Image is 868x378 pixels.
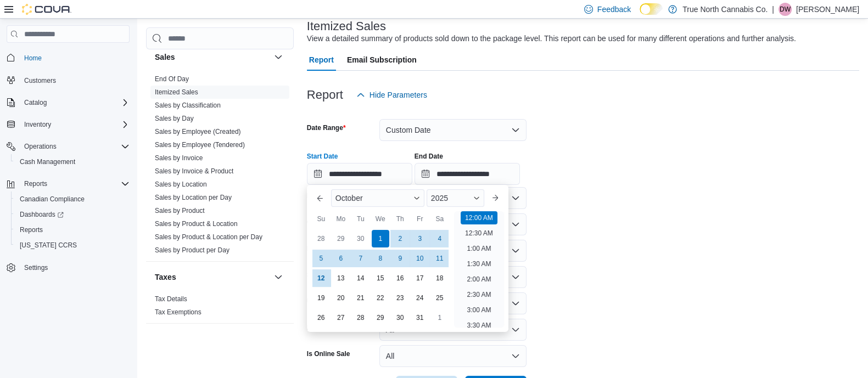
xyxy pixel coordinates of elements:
img: Cova [22,4,71,15]
button: Canadian Compliance [11,191,134,207]
span: Sales by Day [155,114,194,123]
div: Sa [431,210,449,228]
a: Tax Exemptions [155,308,201,316]
input: Dark Mode [640,3,663,15]
span: Sales by Location [155,180,207,189]
a: Sales by Product [155,207,205,215]
a: Dashboards [15,208,68,221]
input: Press the down key to open a popover containing a calendar. [415,163,520,185]
a: Sales by Invoice & Product [155,167,233,175]
div: Dane Wojtowicz [779,3,792,16]
a: Sales by Product & Location per Day [155,233,262,241]
a: Itemized Sales [155,88,198,96]
span: Dashboards [20,210,64,219]
span: Sales by Product per Day [155,246,229,255]
a: Cash Management [15,155,80,168]
span: End Of Day [155,75,189,83]
span: Sales by Employee (Tendered) [155,140,245,149]
a: Sales by Location [155,180,207,188]
span: Sales by Classification [155,101,221,110]
div: day-4 [431,230,449,247]
h3: Sales [155,52,175,63]
div: day-6 [332,250,350,267]
span: October [335,194,363,202]
span: Cash Management [15,155,130,168]
a: Settings [20,261,52,274]
div: day-3 [411,230,429,247]
li: 12:00 AM [461,211,497,224]
li: 1:00 AM [462,242,495,255]
span: Sales by Product & Location [155,219,238,228]
p: True North Cannabis Co. [682,3,768,16]
a: Canadian Compliance [15,193,89,206]
input: Press the down key to enter a popover containing a calendar. Press the escape key to close the po... [307,163,412,185]
button: Customers [2,72,134,88]
button: Settings [2,259,134,275]
div: day-26 [312,309,330,326]
a: [US_STATE] CCRS [15,239,81,252]
label: Is Online Sale [307,349,350,358]
span: Home [20,50,130,64]
button: Sales [155,52,270,63]
button: Operations [2,139,134,154]
button: Operations [20,140,61,153]
button: Inventory [2,117,134,132]
span: Operations [24,142,57,151]
span: Reports [20,177,130,190]
button: Reports [2,176,134,191]
span: DW [780,3,791,16]
span: Washington CCRS [15,239,130,252]
div: View a detailed summary of products sold down to the package level. This report can be used for m... [307,33,796,44]
div: Fr [411,210,429,228]
div: day-1 [372,230,389,247]
div: day-5 [312,250,330,267]
span: Inventory [20,118,130,131]
div: day-12 [312,269,330,287]
span: Sales by Location per Day [155,193,232,202]
div: day-28 [312,230,330,247]
li: 12:30 AM [461,227,497,240]
button: Previous Month [311,189,329,207]
span: Catalog [24,98,47,107]
div: day-17 [411,269,429,287]
div: Button. Open the year selector. 2025 is currently selected. [427,189,484,207]
div: day-25 [431,289,449,307]
span: Email Subscription [347,49,417,71]
div: day-28 [352,309,369,326]
nav: Complex example [7,45,130,304]
div: day-29 [372,309,389,326]
span: Canadian Compliance [15,193,130,206]
label: End Date [415,152,443,161]
div: day-16 [391,269,409,287]
div: day-30 [352,230,369,247]
span: Dashboards [15,208,130,221]
span: Report [309,49,334,71]
div: Mo [332,210,350,228]
span: Customers [20,74,130,87]
div: day-8 [372,250,389,267]
span: Tax Details [155,295,187,303]
div: day-22 [372,289,389,307]
h3: Report [307,88,343,101]
span: Canadian Compliance [20,195,85,204]
div: day-2 [391,230,409,247]
a: End Of Day [155,75,189,83]
span: Operations [20,140,130,153]
div: October, 2025 [311,229,450,328]
span: Tax Exemptions [155,308,201,317]
a: Reports [15,223,47,236]
span: Sales by Employee (Created) [155,127,241,136]
a: Customers [20,74,60,87]
div: Button. Open the month selector. October is currently selected. [331,189,424,207]
div: Tu [352,210,369,228]
a: Tax Details [155,295,187,303]
div: day-10 [411,250,429,267]
span: Sales by Invoice [155,154,203,162]
div: We [372,210,389,228]
button: Reports [20,177,52,190]
button: Reports [11,222,134,238]
span: Inventory [24,120,51,129]
button: All [379,345,527,367]
div: day-20 [332,289,350,307]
